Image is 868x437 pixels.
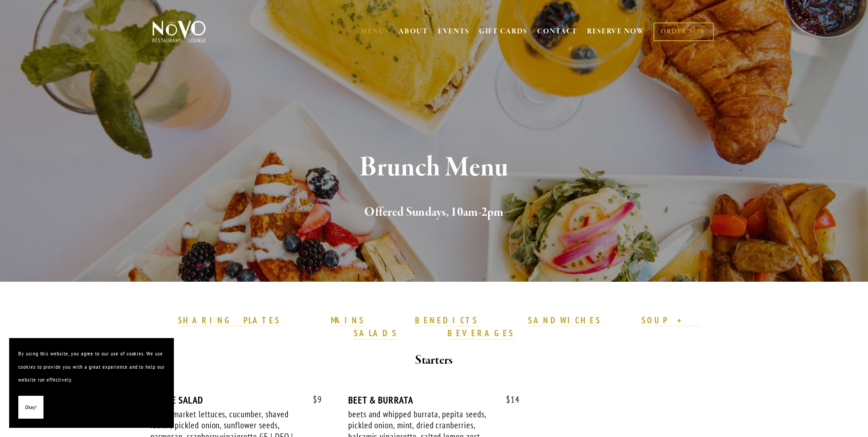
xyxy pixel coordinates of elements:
[497,394,520,405] span: 14
[415,352,453,368] strong: Starters
[537,23,577,40] a: CONTACT
[18,396,43,419] button: Okay!
[587,23,645,40] a: RESERVE NOW
[528,315,601,327] a: SANDWICHES
[167,153,701,183] h1: Brunch Menu
[354,315,700,339] a: SOUP + SALADS
[415,315,478,326] strong: BENEDICTS
[438,27,469,36] a: EVENTS
[447,328,514,339] a: BEVERAGES
[331,315,365,326] strong: MAINS
[18,347,165,387] p: By using this website, you agree to our use of cookies. We use cookies to provide you with a grea...
[151,394,322,406] div: HOUSE SALAD
[415,315,478,327] a: BENEDICTS
[9,338,174,428] section: Cookie banner
[178,315,280,326] strong: SHARING PLATES
[151,20,208,43] img: Novo Restaurant &amp; Lounge
[528,315,601,326] strong: SANDWICHES
[313,394,318,405] span: $
[304,394,322,405] span: 9
[506,394,511,405] span: $
[178,315,280,327] a: SHARING PLATES
[399,27,428,36] a: ABOUT
[348,394,520,406] div: BEET & BURRATA
[479,23,528,40] a: GIFT CARDS
[331,315,365,327] a: MAINS
[361,27,389,36] a: MENUS
[25,401,37,414] span: Okay!
[167,203,701,222] h2: Offered Sundays, 10am-2pm
[447,328,514,339] strong: BEVERAGES
[653,22,713,41] a: ORDER NOW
